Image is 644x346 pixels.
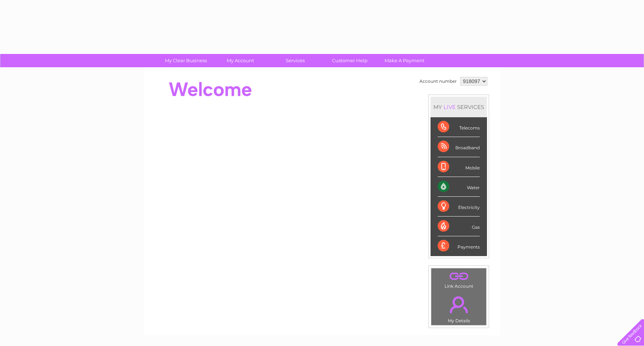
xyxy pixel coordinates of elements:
[431,268,487,291] td: Link Account
[438,217,480,236] div: Gas
[433,292,484,317] a: .
[431,97,487,117] div: MY SERVICES
[266,54,325,67] a: Services
[438,137,480,157] div: Broadband
[431,290,487,325] td: My Details
[433,270,484,283] a: .
[438,236,480,256] div: Payments
[438,117,480,137] div: Telecoms
[438,197,480,217] div: Electricity
[375,54,434,67] a: Make A Payment
[442,104,457,110] div: LIVE
[438,157,480,177] div: Mobile
[320,54,379,67] a: Customer Help
[211,54,270,67] a: My Account
[418,75,459,87] td: Account number
[156,54,216,67] a: My Clear Business
[438,177,480,197] div: Water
